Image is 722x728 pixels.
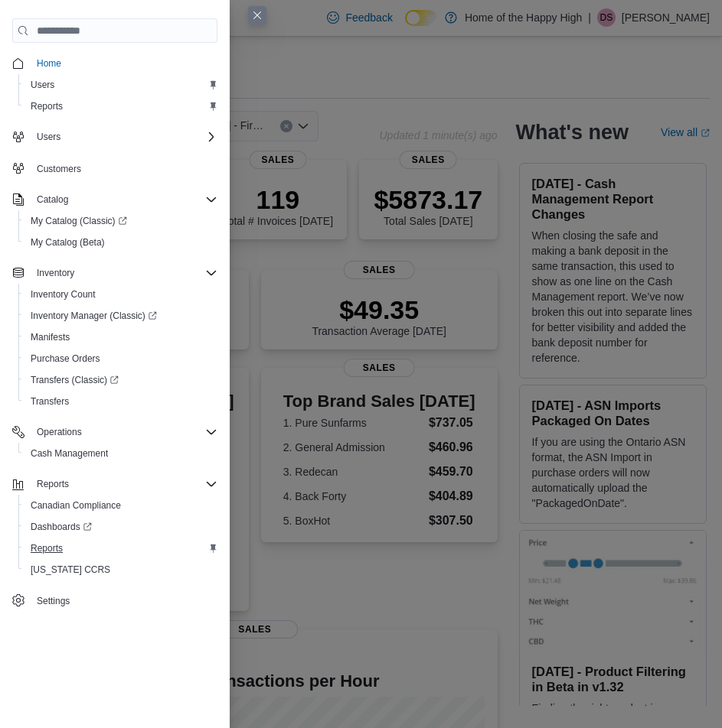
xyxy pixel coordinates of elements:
button: [US_STATE] CCRS [18,559,224,580]
button: Manifests [18,327,224,348]
span: Operations [37,426,82,438]
span: Manifests [25,328,217,346]
span: Settings [31,591,217,610]
button: Transfers [18,391,224,412]
span: Inventory Manager (Classic) [31,310,157,322]
a: Inventory Count [25,285,102,304]
span: Inventory [31,264,217,282]
span: Home [31,54,217,73]
span: Users [37,131,60,143]
span: Inventory Manager (Classic) [25,307,217,325]
span: Customers [31,158,217,177]
span: Inventory Count [31,288,96,301]
span: Reports [25,97,217,115]
button: Settings [6,590,224,612]
a: My Catalog (Classic) [18,210,224,232]
button: Canadian Compliance [18,495,224,516]
span: My Catalog (Beta) [25,233,217,252]
button: Catalog [6,189,224,210]
span: Catalog [31,190,217,209]
button: Inventory Count [18,284,224,305]
button: Operations [6,421,224,443]
a: [US_STATE] CCRS [25,561,116,579]
span: Users [25,76,217,94]
a: Home [31,54,67,73]
span: Purchase Orders [31,353,100,365]
button: Close this dialog [248,6,266,24]
button: Cash Management [18,443,224,464]
span: Reports [31,475,217,493]
span: Inventory [37,267,74,279]
span: Home [37,57,61,70]
button: My Catalog (Beta) [18,232,224,253]
button: Catalog [31,190,74,209]
button: Reports [18,538,224,559]
a: Transfers (Classic) [25,371,125,389]
span: My Catalog (Classic) [25,212,217,230]
span: Cash Management [25,444,217,463]
a: Dashboards [25,518,98,536]
button: Users [31,128,67,146]
a: Reports [25,539,69,557]
span: Users [31,128,217,146]
a: My Catalog (Beta) [25,233,111,252]
button: Inventory [31,264,80,282]
span: My Catalog (Classic) [31,215,127,227]
a: Manifests [25,328,76,346]
a: Transfers (Classic) [18,369,224,391]
span: Washington CCRS [25,561,217,579]
button: Reports [6,473,224,495]
span: Dashboards [31,521,92,533]
span: Operations [31,423,217,441]
span: Transfers [31,395,69,408]
button: Users [6,126,224,148]
span: Transfers [25,392,217,411]
a: My Catalog (Classic) [25,212,133,230]
button: Inventory [6,262,224,284]
button: Purchase Orders [18,348,224,369]
span: Canadian Compliance [25,496,217,515]
span: Purchase Orders [25,349,217,368]
span: Transfers (Classic) [31,374,119,386]
a: Users [25,76,60,94]
a: Dashboards [18,516,224,538]
button: Reports [31,475,75,493]
a: Transfers [25,392,75,411]
a: Cash Management [25,444,114,463]
span: Dashboards [25,518,217,536]
span: Settings [37,595,70,607]
span: Inventory Count [25,285,217,304]
a: Settings [31,592,76,610]
a: Canadian Compliance [25,496,127,515]
span: Canadian Compliance [31,499,121,512]
span: Users [31,79,54,91]
span: Reports [31,542,63,554]
a: Inventory Manager (Classic) [25,307,163,325]
span: Customers [37,163,81,175]
a: Reports [25,97,69,115]
nav: Complex example [12,46,217,615]
button: Users [18,74,224,96]
span: Transfers (Classic) [25,371,217,389]
a: Customers [31,160,87,178]
span: My Catalog (Beta) [31,236,105,249]
button: Operations [31,423,88,441]
button: Reports [18,96,224,117]
button: Home [6,52,224,74]
span: Manifests [31,331,70,343]
span: Reports [37,478,69,490]
button: Customers [6,157,224,179]
span: Catalog [37,193,68,206]
span: Reports [31,100,63,112]
span: Cash Management [31,447,108,460]
span: [US_STATE] CCRS [31,564,110,576]
a: Inventory Manager (Classic) [18,305,224,327]
a: Purchase Orders [25,349,106,368]
span: Reports [25,539,217,557]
